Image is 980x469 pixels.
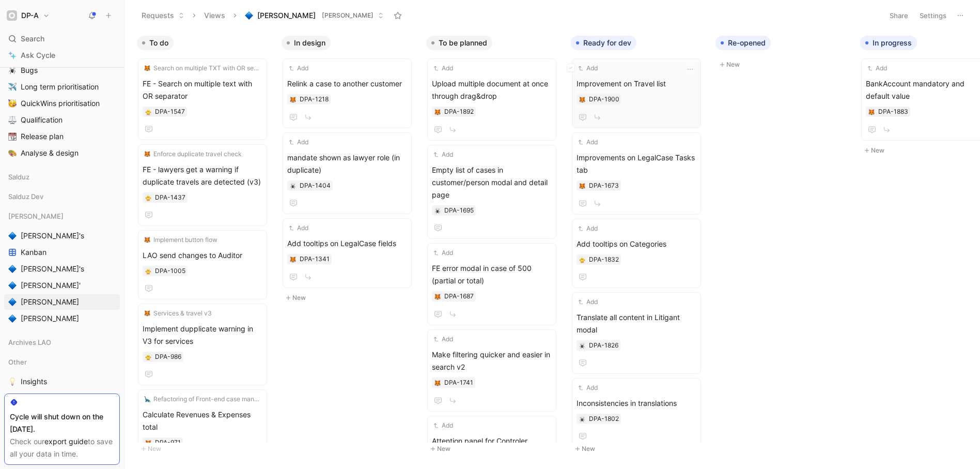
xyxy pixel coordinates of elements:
[868,108,875,115] div: 🦊
[282,292,418,304] button: New
[860,36,917,50] button: In progress
[434,208,441,214] img: 🕷️
[579,343,585,349] img: 🕷️
[444,291,474,301] div: DPA-1687
[8,337,51,347] span: Archives LAO
[577,137,599,147] button: Add
[4,208,120,326] div: [PERSON_NAME]🔷[PERSON_NAME]'sKanban🔷[PERSON_NAME]'s🔷[PERSON_NAME]'🔷[PERSON_NAME]🔷[PERSON_NAME]
[8,83,17,91] img: ✈️
[577,63,599,73] button: Add
[153,235,217,245] span: Implement button flow
[4,112,120,128] a: ⚖️Qualification
[21,231,84,241] span: [PERSON_NAME]'s
[240,8,388,23] button: 🔷[PERSON_NAME][PERSON_NAME]
[915,8,951,23] button: Settings
[145,267,152,275] div: 🐥
[589,414,619,424] div: DPA-1802
[300,94,329,104] div: DPA-1218
[427,145,556,239] a: AddEmpty list of cases in customer/person modal and detail page
[4,354,120,370] div: Other
[21,148,79,158] span: Analyse & design
[137,8,189,23] button: Requests
[153,308,212,319] span: Services & travel v3
[143,249,262,262] span: LAO send changes to Auditor
[579,97,585,103] img: 🦊
[283,218,412,288] a: AddAdd tooltips on LegalCase fields
[300,180,331,191] div: DPA-1404
[8,172,29,182] span: Salduz
[4,79,120,95] a: ✈️Long term prioritisation
[144,396,150,402] img: 🦕
[21,280,81,291] span: [PERSON_NAME]'
[572,58,701,128] a: AddImprovement on Travel list
[4,228,120,244] a: 🔷[PERSON_NAME]'s
[444,107,474,117] div: DPA-1892
[4,48,120,63] a: Ask Cycle
[715,58,852,71] button: New
[282,36,331,50] button: In design
[137,36,174,50] button: To do
[145,353,152,360] button: 🐥
[4,63,120,78] a: 🕷️Bugs
[589,340,618,351] div: DPA-1826
[6,64,19,77] button: 🕷️
[426,443,563,455] button: New
[427,243,556,325] a: AddFE error modal in case of 500 (partial or total)
[7,10,17,21] img: DP-A
[138,144,267,226] a: 🦊Enforce duplicate travel checkFE - lawyers get a warning if duplicate travels are detected (v3)
[143,149,243,159] button: 🦊Enforce duplicate travel check
[434,293,441,300] button: 🦊
[8,66,17,74] img: 🕷️
[434,379,441,386] button: 🦊
[427,329,556,412] a: AddMake filtering quicker and easier in search v2
[4,96,120,111] a: 🥳QuickWins prioritisation
[145,439,152,446] div: 🦊
[283,58,412,128] a: AddRelink a case to another customer
[44,437,88,446] a: export guide
[8,99,17,108] img: 🥳
[6,312,19,325] button: 🔷
[287,237,407,250] span: Add tooltips on LegalCase fields
[866,63,889,73] button: Add
[8,314,17,323] img: 🔷
[289,96,297,103] div: 🦊
[8,265,17,273] img: 🔷
[21,49,55,62] span: Ask Cycle
[145,108,152,115] button: 🐥
[143,235,219,245] button: 🦊Implement button flow
[145,440,151,446] img: 🦊
[432,63,455,73] button: Add
[143,163,262,188] span: FE - lawyers get a warning if duplicate travels are detected (v3)
[6,130,19,143] button: 📆
[579,96,586,103] button: 🦊
[432,435,552,447] span: Attention panel for Controler
[21,297,79,307] span: [PERSON_NAME]
[711,31,856,76] div: Re-openedNew
[6,279,19,292] button: 🔷
[4,208,120,224] div: [PERSON_NAME]
[145,109,151,115] img: 🐥
[434,109,441,115] img: 🦊
[577,397,696,410] span: Inconsistencies in translations
[432,334,455,344] button: Add
[6,114,19,126] button: ⚖️
[4,311,120,326] a: 🔷[PERSON_NAME]
[579,182,586,189] button: 🦊
[21,247,46,258] span: Kanban
[4,169,120,188] div: Salduz
[153,149,242,159] span: Enforce duplicate travel check
[873,38,912,48] span: In progress
[8,298,17,306] img: 🔷
[155,192,185,203] div: DPA-1437
[21,82,99,92] span: Long term prioritisation
[4,261,120,277] a: 🔷[PERSON_NAME]'s
[567,31,711,460] div: Ready for devNew
[444,377,473,388] div: DPA-1741
[589,254,619,265] div: DPA-1832
[145,268,151,275] img: 🐥
[6,296,19,308] button: 🔷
